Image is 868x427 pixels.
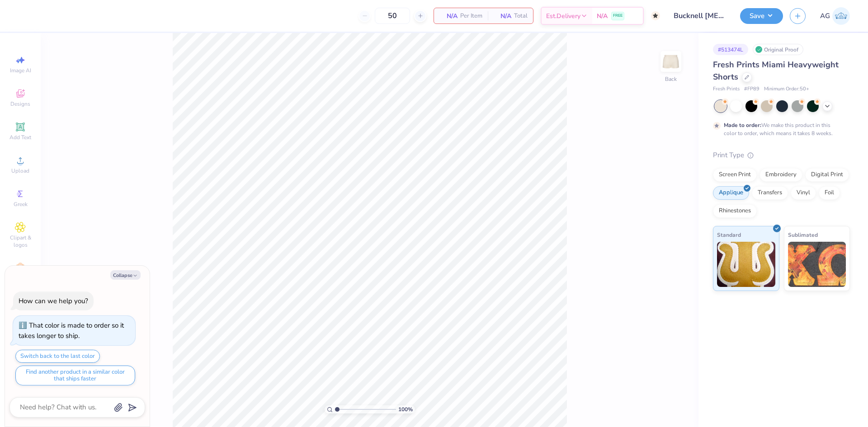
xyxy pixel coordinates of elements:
button: Save [740,8,783,24]
span: FREE [613,13,623,19]
span: AG [820,11,830,21]
span: N/A [597,11,608,21]
span: Per Item [460,11,482,21]
div: Foil [819,186,840,200]
span: Fresh Prints Miami Heavyweight Shorts [713,59,839,82]
span: Minimum Order: 50 + [764,85,809,93]
input: Untitled Design [667,7,733,25]
span: Sublimated [788,230,818,239]
div: Transfers [752,186,788,200]
div: Print Type [713,150,850,160]
div: Rhinestones [713,204,757,218]
span: Est. Delivery [546,11,580,21]
button: Collapse [110,270,141,280]
img: Sublimated [788,242,846,287]
div: # 513474L [713,44,748,55]
span: Standard [717,230,741,239]
span: Greek [14,201,28,208]
div: Original Proof [753,44,803,55]
span: Upload [11,167,29,174]
button: Find another product in a similar color that ships faster [15,366,135,385]
span: N/A [493,11,511,21]
div: We make this product in this color to order, which means it takes 8 weeks. [724,121,835,137]
span: Fresh Prints [713,85,740,93]
span: # FP89 [744,85,759,93]
img: Back [662,52,680,70]
div: Back [665,75,677,83]
img: Aljosh Eyron Garcia [832,7,850,25]
a: AG [820,7,850,25]
span: Designs [10,100,30,108]
strong: Made to order: [724,122,761,129]
div: Vinyl [791,186,816,200]
div: Embroidery [759,168,802,182]
span: Total [514,11,528,21]
input: – – [375,8,410,24]
span: 100 % [398,405,413,413]
span: Image AI [10,67,31,74]
span: Clipart & logos [5,234,36,249]
div: How can we help you? [19,296,88,305]
img: Standard [717,242,775,287]
button: Switch back to the last color [15,350,100,363]
div: That color is made to order so it takes longer to ship. [19,321,124,340]
span: N/A [439,11,458,21]
div: Applique [713,186,749,200]
div: Digital Print [805,168,849,182]
span: Add Text [9,134,31,141]
div: Screen Print [713,168,757,182]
